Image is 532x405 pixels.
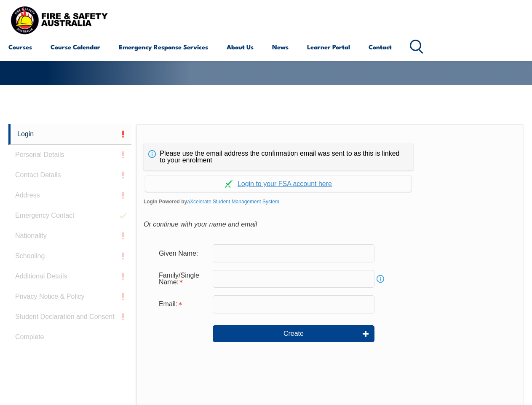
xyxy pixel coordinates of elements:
a: Info [374,273,386,285]
img: Log in withaxcelerate [225,180,233,188]
a: Learner Portal [307,37,350,57]
div: Family/Single Name is required. [152,267,213,290]
button: Create [213,325,374,342]
span: Login Powered by [144,195,516,208]
a: Login [8,124,131,145]
div: Email is required. [152,296,213,312]
div: Please use the email address the confirmation email was sent to as this is linked to your enrolment [144,143,413,170]
div: Given Name: [152,245,213,261]
a: About Us [227,37,254,57]
a: Contact [369,37,392,57]
a: Emergency Response Services [119,37,208,57]
div: Or continue with your name and email [144,218,516,231]
a: News [272,37,289,57]
a: Course Calendar [51,37,100,57]
a: aXcelerate Student Management System [187,199,279,205]
a: Courses [8,37,32,57]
